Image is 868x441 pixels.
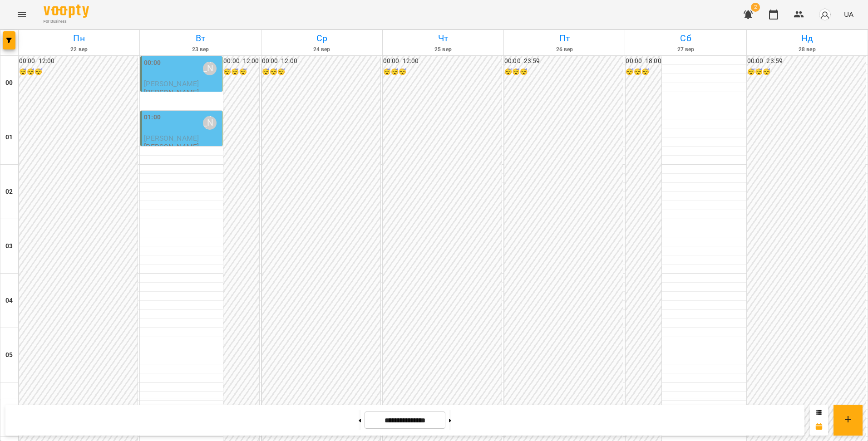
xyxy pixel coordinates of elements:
h6: 03 [5,241,13,251]
h6: 04 [5,296,13,306]
div: Красюк Анжела [203,62,217,75]
h6: 😴😴😴 [383,67,502,77]
h6: Ср [263,31,381,45]
h6: 00:00 - 12:00 [19,56,138,66]
p: [PERSON_NAME] [144,143,199,151]
span: For Business [44,19,89,24]
span: [PERSON_NAME] [144,79,199,88]
h6: 00:00 - 23:59 [747,56,866,66]
h6: Пн [20,31,138,45]
span: [PERSON_NAME] [144,134,199,142]
h6: 26 вер [505,45,623,54]
h6: 25 вер [384,45,502,54]
h6: Вт [141,31,259,45]
h6: 😴😴😴 [262,67,380,77]
span: 2 [751,3,760,12]
h6: Чт [384,31,502,45]
h6: Сб [626,31,745,45]
h6: 00:00 - 12:00 [262,56,380,66]
label: 01:00 [144,113,161,122]
button: Menu [11,4,33,25]
h6: 24 вер [263,45,381,54]
button: UA [840,6,857,23]
label: 00:00 [144,58,161,68]
h6: 00:00 - 12:00 [383,56,502,66]
h6: 00:00 - 18:00 [626,56,661,66]
img: avatar_s.png [819,8,831,21]
p: [PERSON_NAME] [144,88,199,96]
h6: 27 вер [626,45,745,54]
h6: 22 вер [20,45,138,54]
h6: 28 вер [748,45,866,54]
span: UA [844,10,853,19]
h6: 00 [5,78,13,88]
h6: 😴😴😴 [504,67,623,77]
h6: 😴😴😴 [223,67,259,77]
h6: 😴😴😴 [626,67,661,77]
h6: 😴😴😴 [19,67,138,77]
h6: 01 [5,132,13,142]
h6: 00:00 - 23:59 [504,56,623,66]
h6: 😴😴😴 [747,67,866,77]
h6: Нд [748,31,866,45]
h6: 00:00 - 12:00 [223,56,259,66]
h6: 05 [5,350,13,360]
div: Красюк Анжела [203,116,217,130]
h6: 02 [5,187,13,197]
h6: Пт [505,31,623,45]
img: Voopty Logo [44,5,89,18]
h6: 23 вер [141,45,259,54]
